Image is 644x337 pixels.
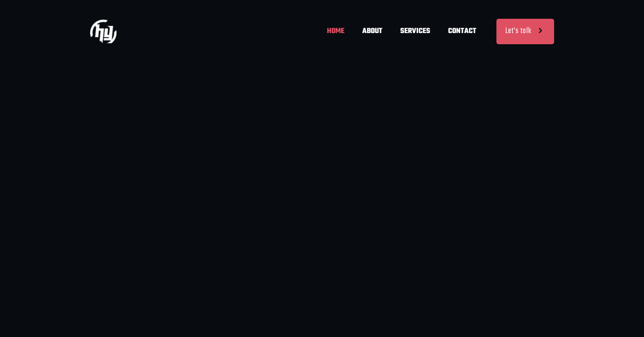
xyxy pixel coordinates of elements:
[90,18,117,45] img: Home
[496,19,554,44] a: Let's talk
[391,18,439,45] span: SERVICES
[318,18,353,45] span: HOME
[439,18,485,45] span: CONTACT
[353,18,391,45] span: ABOUT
